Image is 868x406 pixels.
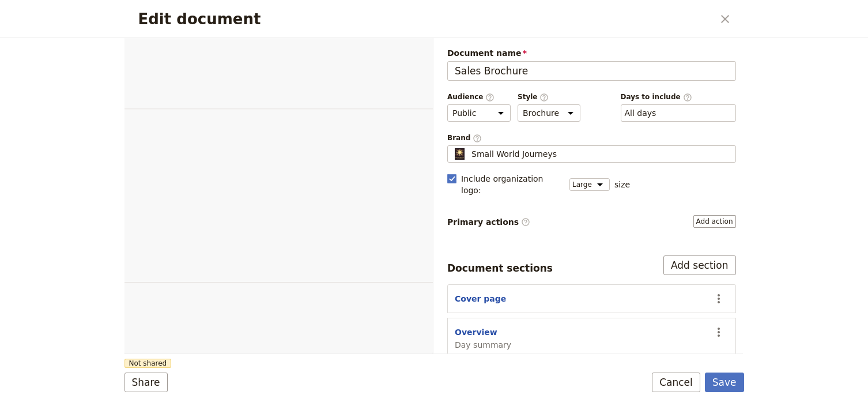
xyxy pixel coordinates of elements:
span: Not shared [124,359,172,368]
select: size [569,178,610,191]
button: Close dialog [715,9,735,29]
span: ​ [521,217,530,227]
button: Primary actions​ [693,215,736,228]
button: Actions [709,322,729,342]
select: Audience​ [447,104,511,122]
span: ​ [473,134,482,142]
span: ​ [539,93,549,101]
button: Save [705,373,744,392]
span: Audience [447,92,511,102]
button: Overview [455,326,497,338]
span: Small World Journeys [471,148,557,160]
button: Actions [709,289,729,309]
h2: Edit document [138,10,713,28]
button: Share [124,373,168,392]
span: ​ [485,93,495,101]
span: Include organization logo : [461,173,563,196]
select: Style​ [518,104,580,122]
span: Brand [447,133,736,143]
input: Document name [447,61,736,81]
span: Day summary [455,339,511,351]
span: ​ [683,93,692,101]
button: Cover page [455,293,506,304]
img: Profile [452,148,467,160]
span: Primary actions [447,216,530,228]
div: Document sections [447,261,553,275]
button: Days to include​Clear input [625,107,656,119]
span: size [614,179,630,190]
button: Cancel [652,373,700,392]
button: Add section [663,255,736,275]
span: Days to include [621,92,736,102]
span: Style [518,92,580,102]
span: Document name [447,47,736,59]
